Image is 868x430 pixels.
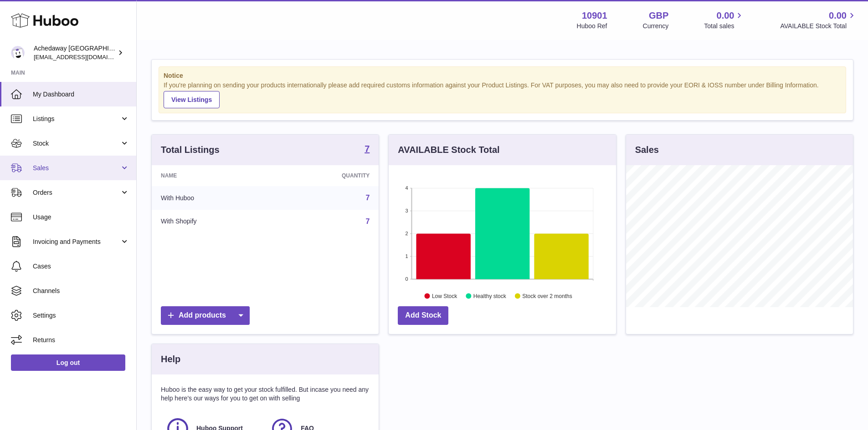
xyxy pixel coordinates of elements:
[406,208,408,213] text: 3
[780,10,857,30] a: 0.00 AVAILABLE Stock Total
[398,144,499,156] h3: AVAILABLE Stock Total
[365,218,370,225] a: 7
[635,144,659,156] h3: Sales
[34,53,134,61] span: [EMAIL_ADDRESS][DOMAIN_NAME]
[33,115,120,123] span: Listings
[523,293,572,299] text: Stock over 2 months
[406,231,408,236] text: 2
[164,81,841,108] div: If you're planning on sending your products internationally please add required customs informati...
[577,22,607,30] div: Huboo Ref
[33,262,129,271] span: Cases
[582,10,607,22] strong: 10901
[704,22,745,30] span: Total sales
[33,139,120,148] span: Stock
[34,44,116,61] div: Achedaway [GEOGRAPHIC_DATA]
[365,144,370,155] a: 7
[473,293,507,299] text: Healthy stock
[704,10,745,30] a: 0.00 Total sales
[164,91,220,108] a: View Listings
[33,336,129,344] span: Returns
[33,287,129,295] span: Channels
[717,10,734,22] span: 0.00
[432,293,457,299] text: Low Stock
[152,186,274,210] td: With Huboo
[152,165,274,186] th: Name
[152,210,274,233] td: With Shopify
[829,10,847,22] span: 0.00
[406,185,408,191] text: 4
[33,164,120,172] span: Sales
[649,10,668,22] strong: GBP
[406,253,408,259] text: 1
[11,46,25,60] img: admin@newpb.co.uk
[164,71,841,80] strong: Notice
[33,213,129,222] span: Usage
[33,90,129,99] span: My Dashboard
[365,144,370,153] strong: 7
[643,22,669,30] div: Currency
[398,306,448,325] a: Add Stock
[161,306,250,325] a: Add products
[33,311,129,320] span: Settings
[161,144,220,156] h3: Total Listings
[33,238,120,246] span: Invoicing and Payments
[11,354,125,371] a: Log out
[274,165,379,186] th: Quantity
[406,276,408,282] text: 0
[161,353,180,365] h3: Help
[33,188,120,197] span: Orders
[161,385,370,403] p: Huboo is the easy way to get your stock fulfilled. But incase you need any help here's our ways f...
[780,22,857,30] span: AVAILABLE Stock Total
[365,194,370,202] a: 7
